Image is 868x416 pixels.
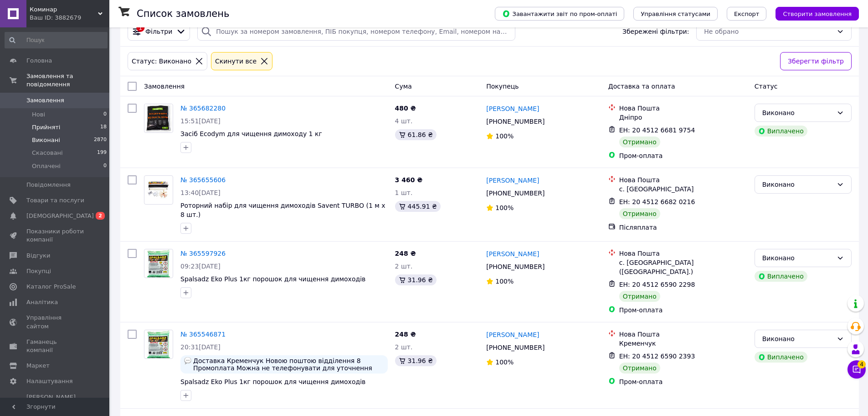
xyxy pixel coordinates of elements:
[704,26,833,37] div: Не обрано
[145,104,172,132] img: Фото товару
[145,27,172,36] span: Фільтри
[788,56,844,66] span: Зберегти фільтр
[193,357,384,372] span: Доставка Кременчук Новою поштою відділення 8 Промоплата Можна не телефонувати для уточнення
[184,357,191,364] img: :speech_balloon:
[144,83,185,90] span: Замовлення
[776,7,859,21] button: Створити замовлення
[144,249,173,278] a: Фото товару
[26,72,109,89] span: Замовлення та повідомлення
[395,117,413,125] span: 4 шт.
[395,250,416,257] span: 248 ₴
[622,27,689,36] span: Збережені фільтри:
[755,83,778,90] span: Статус
[619,258,747,276] div: с. [GEOGRAPHIC_DATA] ([GEOGRAPHIC_DATA].)
[619,175,747,184] div: Нова Пошта
[26,283,76,291] span: Каталог ProSale
[30,5,98,14] span: Коминар
[727,7,767,21] button: Експорт
[26,362,50,370] span: Маркет
[619,377,747,386] div: Пром-оплата
[26,96,64,105] span: Замовлення
[619,223,747,232] div: Післяплата
[619,339,747,348] div: Кременчук
[619,353,695,360] span: ЕН: 20 4512 6590 2393
[395,189,413,196] span: 1 шт.
[858,360,866,369] span: 4
[103,162,107,170] span: 0
[26,252,50,260] span: Відгуки
[180,378,365,385] span: Spalsadz Eko Plus 1кг порошок для чищення димоходів
[197,22,515,41] input: Пошук за номером замовлення, ПІБ покупця, номером телефону, Email, номером накладної
[847,360,866,379] button: Чат з покупцем4
[100,123,107,132] span: 18
[395,355,437,366] div: 31.96 ₴
[395,274,437,285] div: 31.96 ₴
[495,278,514,285] span: 100%
[486,83,519,90] span: Покупець
[26,314,84,330] span: Управління сайтом
[180,105,226,112] a: № 365682280
[26,298,58,306] span: Аналітика
[495,132,514,140] span: 100%
[395,343,413,351] span: 2 шт.
[780,52,852,70] button: Зберегти фільтр
[762,334,833,344] div: Виконано
[495,358,514,366] span: 100%
[180,263,221,270] span: 09:23[DATE]
[180,343,221,351] span: 20:31[DATE]
[633,7,718,21] button: Управління статусами
[619,126,695,134] span: ЕН: 20 4512 6681 9754
[619,291,660,302] div: Отримано
[26,338,84,354] span: Гаманець компанії
[144,330,173,359] a: Фото товару
[486,249,539,258] a: [PERSON_NAME]
[32,162,61,170] span: Оплачені
[395,331,416,338] span: 248 ₴
[180,250,226,257] a: № 365597926
[32,149,63,157] span: Скасовані
[180,117,221,125] span: 15:51[DATE]
[213,56,258,66] div: Cкинути все
[180,130,322,137] a: Засіб Ecodym для чищення димоходу 1 кг
[486,176,539,185] a: [PERSON_NAME]
[495,204,514,211] span: 100%
[144,181,173,200] img: Фото товару
[486,330,539,339] a: [PERSON_NAME]
[619,104,747,113] div: Нова Пошта
[32,136,60,144] span: Виконані
[32,111,45,119] span: Нові
[144,175,173,205] a: Фото товару
[26,212,94,220] span: [DEMOGRAPHIC_DATA]
[26,377,73,385] span: Налаштування
[144,104,173,133] a: Фото товару
[96,212,105,220] span: 2
[147,330,170,358] img: Фото товару
[619,184,747,194] div: с. [GEOGRAPHIC_DATA]
[137,8,229,19] h1: Список замовлень
[26,57,52,65] span: Головна
[180,275,365,283] a: Spalsadz Eko Plus 1кг порошок для чищення димоходів
[762,179,833,190] div: Виконано
[495,7,624,21] button: Завантажити звіт по пром-оплаті
[619,198,695,205] span: ЕН: 20 4512 6682 0216
[608,83,675,90] span: Доставка та оплата
[755,126,807,137] div: Виплачено
[484,187,546,200] div: [PHONE_NUMBER]
[486,104,539,113] a: [PERSON_NAME]
[734,11,760,17] span: Експорт
[97,149,107,157] span: 199
[94,136,107,144] span: 2870
[26,181,71,189] span: Повідомлення
[395,263,413,270] span: 2 шт.
[619,137,660,147] div: Отримано
[755,271,807,282] div: Виплачено
[762,253,833,263] div: Виконано
[395,83,412,90] span: Cума
[26,196,84,205] span: Товари та послуги
[180,189,221,196] span: 13:40[DATE]
[180,202,385,218] a: Роторний набір для чищення димоходів Savent TURBO (1 м х 8 шт.)
[619,281,695,288] span: ЕН: 20 4512 6590 2298
[619,330,747,339] div: Нова Пошта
